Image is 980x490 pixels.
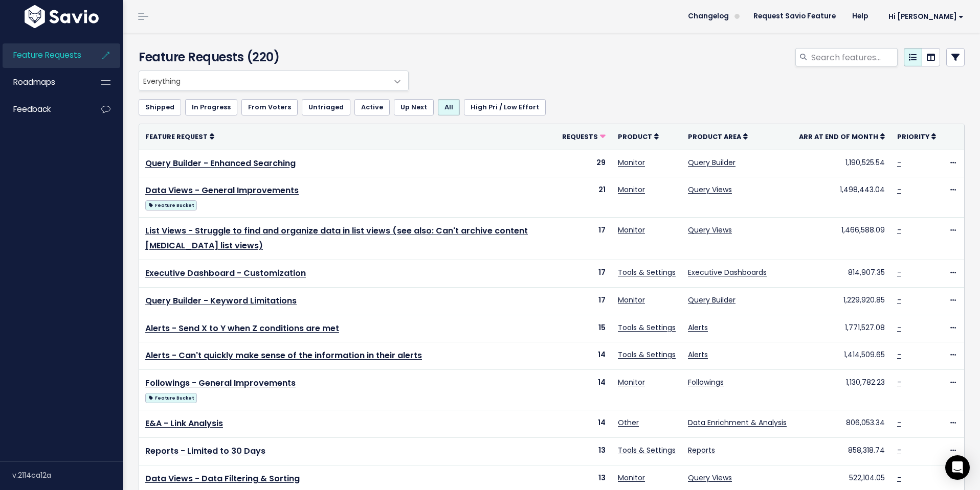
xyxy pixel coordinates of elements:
[897,445,901,455] a: -
[844,9,876,24] a: Help
[945,455,970,480] div: Open Intercom Messenger
[897,131,936,142] a: Priority
[688,157,736,168] a: Query Builder
[688,417,787,428] a: Data Enrichment & Analysis
[618,157,645,168] a: Monitor
[145,157,296,169] a: Query Builder - Enhanced Searching
[145,391,197,404] a: Feature Bucket
[464,99,546,115] a: High Pri / Low Effort
[793,410,891,438] td: 806,053.34
[145,131,214,142] a: Feature Request
[618,267,676,277] a: Tools & Settings
[688,295,736,305] a: Query Builder
[145,198,197,211] a: Feature Bucket
[618,225,645,235] a: Monitor
[688,349,708,360] a: Alerts
[139,99,965,115] ul: Filter feature requests
[793,287,891,315] td: 1,229,920.85
[688,131,748,142] a: Product Area
[793,437,891,465] td: 858,318.74
[145,473,300,484] a: Data Views - Data Filtering & Sorting
[897,132,929,141] span: Priority
[793,177,891,218] td: 1,498,443.04
[876,9,972,25] a: Hi [PERSON_NAME]
[139,71,388,90] span: Everything
[562,131,606,142] a: Requests
[139,71,409,91] span: Everything
[618,184,645,195] a: Monitor
[145,349,422,361] a: Alerts - Can't quickly make sense of the information in their alerts
[618,445,676,455] a: Tools & Settings
[897,157,901,168] a: -
[793,260,891,287] td: 814,907.35
[145,322,339,334] a: Alerts - Send X to Y when Z conditions are met
[810,48,898,66] input: Search features...
[139,48,404,66] h4: Feature Requests (220)
[556,315,612,342] td: 15
[22,5,101,28] img: logo-white.9d6f32f41409.svg
[897,322,901,333] a: -
[745,9,844,24] a: Request Savio Feature
[618,377,645,387] a: Monitor
[618,417,639,428] a: Other
[556,260,612,287] td: 17
[13,77,55,87] span: Roadmaps
[145,225,528,251] a: List Views - Struggle to find and organize data in list views (see also: Can't archive content [M...
[618,132,652,141] span: Product
[556,218,612,260] td: 17
[556,342,612,370] td: 14
[556,150,612,177] td: 29
[897,349,901,360] a: -
[897,377,901,387] a: -
[897,473,901,483] a: -
[145,393,197,403] span: Feature Bucket
[688,184,732,195] a: Query Views
[556,437,612,465] td: 13
[618,349,676,360] a: Tools & Settings
[556,177,612,218] td: 21
[799,131,885,142] a: ARR at End of Month
[556,287,612,315] td: 17
[897,417,901,428] a: -
[145,184,299,196] a: Data Views - General Improvements
[793,342,891,370] td: 1,414,509.65
[688,132,741,141] span: Product Area
[793,150,891,177] td: 1,190,525.54
[13,50,81,60] span: Feature Requests
[556,370,612,410] td: 14
[302,99,350,115] a: Untriaged
[394,99,434,115] a: Up Next
[688,267,767,277] a: Executive Dashboards
[688,225,732,235] a: Query Views
[688,473,732,483] a: Query Views
[897,225,901,235] a: -
[145,377,296,389] a: Followings - General Improvements
[688,377,724,387] a: Followings
[688,13,729,20] span: Changelog
[145,200,197,211] span: Feature Bucket
[897,267,901,277] a: -
[139,99,181,115] a: Shipped
[618,322,676,333] a: Tools & Settings
[145,132,208,141] span: Feature Request
[897,184,901,195] a: -
[618,131,659,142] a: Product
[13,104,51,114] span: Feedback
[145,267,306,279] a: Executive Dashboard - Customization
[3,71,85,94] a: Roadmaps
[3,43,85,67] a: Feature Requests
[185,99,237,115] a: In Progress
[793,370,891,410] td: 1,130,782.23
[556,410,612,438] td: 14
[799,132,878,141] span: ARR at End of Month
[145,445,265,457] a: Reports - Limited to 30 Days
[3,98,85,121] a: Feedback
[354,99,390,115] a: Active
[241,99,298,115] a: From Voters
[618,295,645,305] a: Monitor
[438,99,460,115] a: All
[897,295,901,305] a: -
[888,13,964,20] span: Hi [PERSON_NAME]
[618,473,645,483] a: Monitor
[145,417,223,429] a: E&A - Link Analysis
